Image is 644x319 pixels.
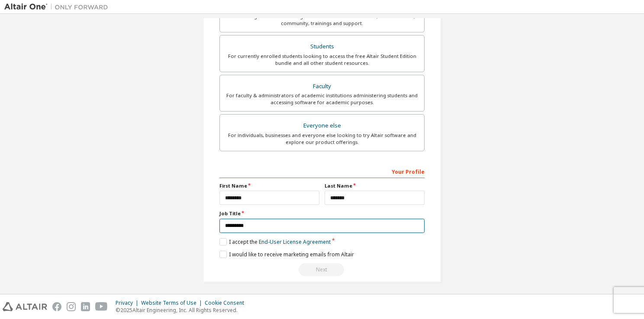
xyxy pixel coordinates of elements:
[225,53,419,67] div: For currently enrolled students looking to access the free Altair Student Edition bundle and all ...
[225,120,419,132] div: Everyone else
[4,3,113,11] img: Altair One
[225,13,419,27] div: For existing customers looking to access software downloads, HPC resources, community, trainings ...
[219,238,331,246] label: I accept the
[141,300,205,306] div: Website Terms of Use
[219,164,425,178] div: Your Profile
[116,300,141,306] div: Privacy
[52,302,61,311] img: facebook.svg
[219,210,425,217] label: Job Title
[116,306,249,314] p: © 2025 Altair Engineering, Inc. All Rights Reserved.
[225,80,419,93] div: Faculty
[219,182,319,189] label: First Name
[225,92,419,106] div: For faculty & administrators of academic institutions administering students and accessing softwa...
[325,182,425,189] label: Last Name
[95,302,108,311] img: youtube.svg
[225,41,419,53] div: Students
[259,238,331,246] a: End-User License Agreement
[219,263,425,276] div: Email already exists
[219,251,354,258] label: I would like to receive marketing emails from Altair
[3,302,47,311] img: altair_logo.svg
[81,302,90,311] img: linkedin.svg
[225,132,419,146] div: For individuals, businesses and everyone else looking to try Altair software and explore our prod...
[67,302,76,311] img: instagram.svg
[205,300,249,306] div: Cookie Consent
